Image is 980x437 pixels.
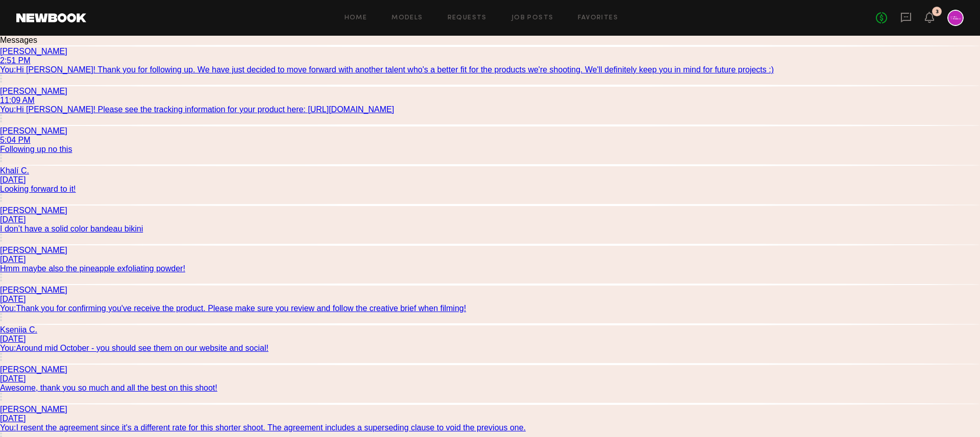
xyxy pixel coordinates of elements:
[448,15,487,21] a: Requests
[511,15,554,21] a: Job Posts
[578,15,618,21] a: Favorites
[936,9,939,15] div: 3
[391,15,423,21] a: Models
[345,15,367,21] a: Home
